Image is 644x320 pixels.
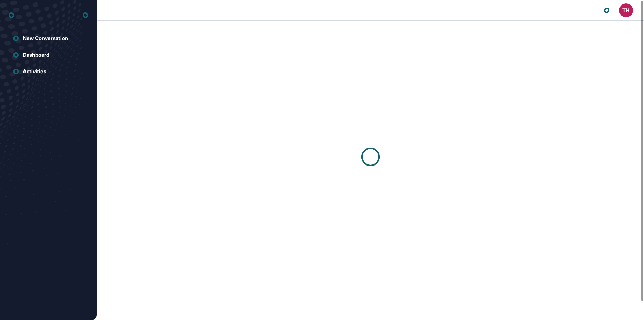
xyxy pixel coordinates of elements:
a: Dashboard [9,48,88,62]
div: Dashboard [23,52,49,58]
div: Activities [23,68,46,75]
a: Activities [9,65,88,78]
button: TH [619,3,633,17]
a: New Conversation [9,31,88,45]
div: New Conversation [23,35,68,41]
div: entrapeer-logo [9,10,14,21]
